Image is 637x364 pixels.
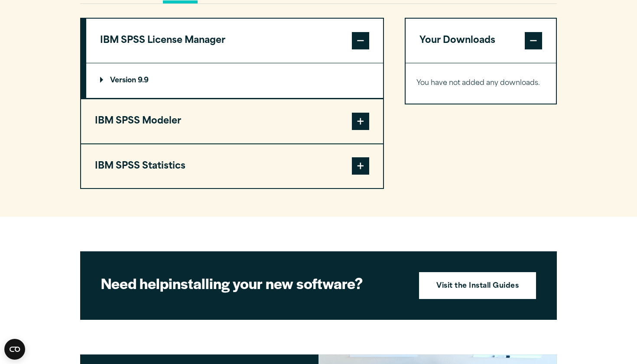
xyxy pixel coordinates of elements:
div: IBM SPSS License Manager [86,63,383,98]
summary: Version 9.9 [86,63,383,98]
button: IBM SPSS Modeler [81,99,383,143]
strong: Visit the Install Guides [436,281,519,292]
p: You have not added any downloads. [416,77,545,90]
div: Your Downloads [406,63,556,104]
h2: installing your new software? [101,273,404,293]
button: IBM SPSS License Manager [86,19,383,63]
strong: Need help [101,273,169,293]
a: Visit the Install Guides [419,272,536,299]
button: Your Downloads [406,19,556,63]
p: Version 9.9 [100,77,149,84]
button: IBM SPSS Statistics [81,144,383,188]
button: Open CMP widget [4,339,25,360]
